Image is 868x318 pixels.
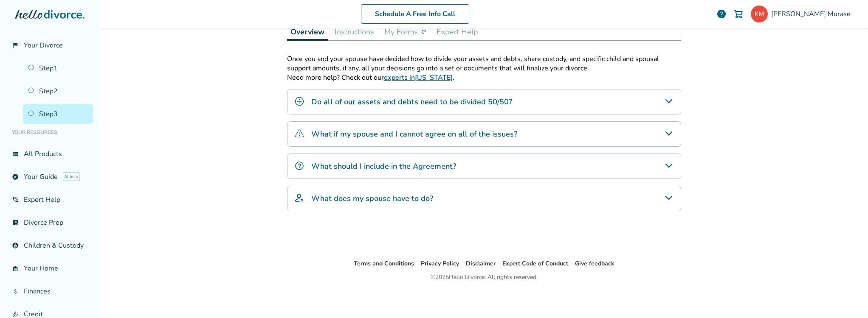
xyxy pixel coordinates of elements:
img: What if my spouse and I cannot agree on all of the issues? [294,128,304,139]
a: exploreYour GuideAI beta [7,167,93,187]
a: Expert Code of Conduct [502,259,568,268]
button: My Forms [381,23,430,40]
div: What should I include in the Agreement? [287,153,681,179]
a: experts in[US_STATE] [384,73,453,82]
img: Cart [733,9,744,19]
li: Your Resources [7,124,93,141]
div: Do all of our assets and debts need to be divided 50/50? [287,89,681,114]
a: Privacy Policy [421,259,459,268]
a: list_alt_checkDivorce Prep [7,213,93,232]
div: What does my spouse have to do? [287,186,681,211]
span: list_alt_check [12,219,19,226]
a: Step1 [23,59,93,78]
div: © 2025 Hello Divorce. All rights reserved. [431,272,538,282]
div: What if my spouse and I cannot agree on all of the issues? [287,121,681,147]
button: Instructions [331,23,378,40]
span: finance_mode [12,311,19,318]
h4: What should I include in the Agreement? [311,161,456,172]
span: flag_2 [12,42,19,49]
button: Overview [287,23,328,41]
a: phone_in_talkExpert Help [7,190,93,209]
li: Give feedback [575,259,614,269]
img: What does my spouse have to do? [294,193,304,203]
button: Expert Help [433,23,482,40]
a: Step3 [23,104,93,124]
span: attach_money [12,288,19,295]
li: Disclaimer [466,259,496,269]
span: account_child [12,242,19,249]
span: explore [12,173,19,180]
a: flag_2Your Divorce [7,36,93,55]
a: Terms and Conditions [354,259,414,268]
span: [PERSON_NAME] Murase [771,9,854,19]
span: Your Divorce [24,41,63,50]
p: Once you and your spouse have decided how to divide your assets and debts, share custody, and spe... [287,54,681,73]
h4: What if my spouse and I cannot agree on all of the issues? [311,128,517,139]
img: katsu610@gmail.com [751,6,768,22]
a: garage_homeYour Home [7,259,93,278]
span: view_list [12,151,19,157]
img: What should I include in the Agreement? [294,161,304,171]
img: ... [421,29,426,34]
span: phone_in_talk [12,196,19,203]
a: Step2 [23,81,93,101]
a: Schedule A Free Info Call [361,4,469,24]
a: view_listAll Products [7,144,93,164]
a: account_childChildren & Custody [7,236,93,255]
span: garage_home [12,265,19,272]
h4: Do all of our assets and debts need to be divided 50/50? [311,96,512,107]
img: Do all of our assets and debts need to be divided 50/50? [294,96,304,106]
a: help [716,9,727,19]
iframe: Chat Widget [826,277,868,318]
p: Need more help? Check out our . [287,73,681,82]
h4: What does my spouse have to do? [311,193,433,204]
span: AI beta [63,173,79,181]
a: attach_moneyFinances [7,282,93,301]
